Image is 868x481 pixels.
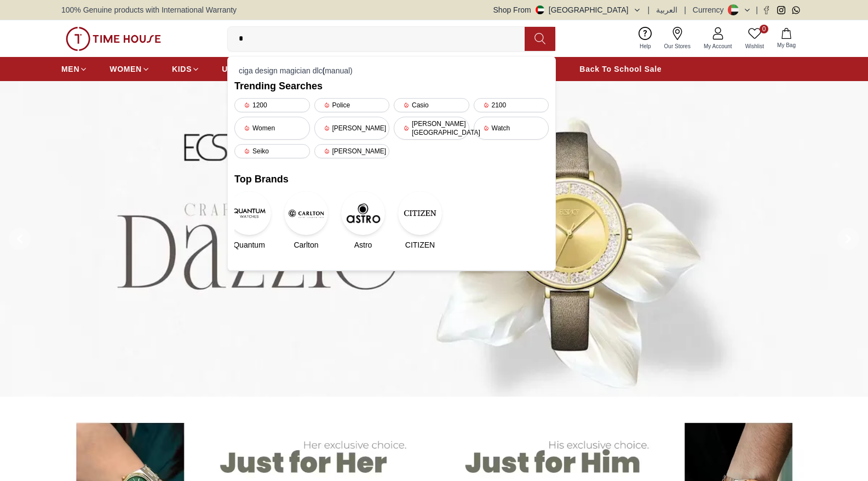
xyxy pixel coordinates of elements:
span: WOMEN [110,64,142,75]
div: [PERSON_NAME][GEOGRAPHIC_DATA] [394,117,469,140]
a: CarltonCarlton [291,191,321,250]
span: Wishlist [741,42,768,50]
span: 0 [760,25,768,33]
span: | [684,4,686,15]
div: Casio [394,98,469,112]
div: Women [234,117,310,140]
img: Quantum [227,191,271,235]
span: KIDS [172,64,192,75]
h2: Top Brands [234,171,549,187]
span: Back To School Sale [579,64,662,75]
span: | [648,4,650,15]
div: Watch [474,117,549,140]
a: UNISEX [222,59,261,79]
span: My Account [699,42,737,50]
a: Instagram [777,6,785,14]
a: CITIZENCITIZEN [405,191,435,250]
a: Whatsapp [792,6,800,14]
a: QuantumQuantum [234,191,264,250]
img: Astro [341,191,385,235]
a: 0Wishlist [739,25,771,53]
a: AstroAstro [348,191,378,250]
a: Our Stores [658,25,697,53]
div: 1200 [234,98,310,112]
span: Our Stores [660,42,695,50]
img: CITIZEN [398,191,442,235]
span: Help [635,42,656,50]
span: Quantum [233,239,265,250]
a: MEN [61,59,88,79]
button: My Bag [771,26,802,51]
a: Back To School Sale [579,59,662,79]
strong: ( [323,66,325,75]
span: UNISEX [222,64,252,75]
a: Facebook [762,6,771,14]
a: Help [633,25,658,53]
a: KIDS [172,59,200,79]
div: [PERSON_NAME] [314,144,390,158]
button: Shop From[GEOGRAPHIC_DATA] [493,4,641,15]
div: Currency [693,4,728,15]
h2: Trending Searches [234,78,549,94]
span: MEN [61,64,79,75]
img: ... [66,27,161,51]
img: Carlton [284,191,328,235]
div: 2100 [474,98,549,112]
span: My Bag [773,41,800,49]
button: العربية [656,4,677,15]
span: Carlton [294,239,318,250]
span: | [756,4,758,15]
div: Seiko [234,144,310,158]
div: [PERSON_NAME] [314,117,390,140]
a: WOMEN [110,59,150,79]
span: 100% Genuine products with International Warranty [61,4,237,15]
span: Astro [354,239,372,250]
img: United Arab Emirates [536,5,544,14]
div: ciga design magician dlc manual) [234,63,549,78]
div: Police [314,98,390,112]
span: CITIZEN [405,239,435,250]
